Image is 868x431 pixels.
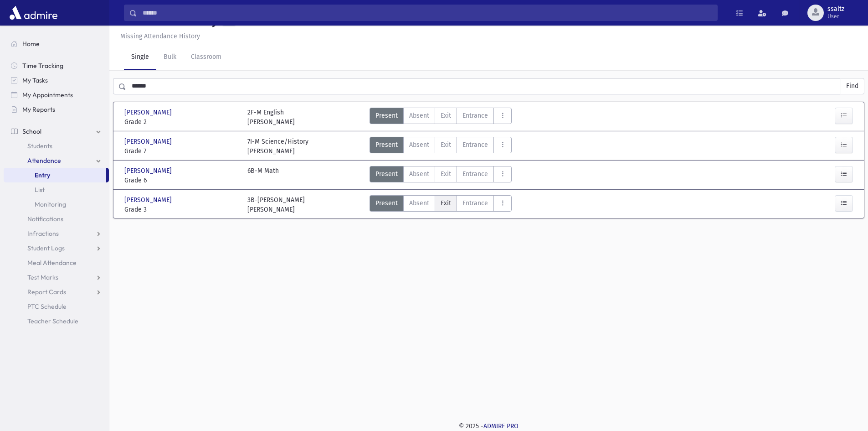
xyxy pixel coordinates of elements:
[375,140,398,150] span: Present
[7,4,60,22] img: AdmirePro
[124,137,174,146] span: [PERSON_NAME]
[124,146,238,156] span: Grade 7
[27,288,66,296] span: Report Cards
[35,200,66,208] span: Monitoring
[27,317,78,325] span: Teacher Schedule
[827,5,844,13] span: ssaltz
[247,195,305,214] div: 3B-[PERSON_NAME] [PERSON_NAME]
[409,198,429,208] span: Absent
[137,5,717,21] input: Search
[370,137,512,156] div: AttTypes
[22,91,73,99] span: My Appointments
[370,195,512,214] div: AttTypes
[247,108,295,127] div: 2F-M English [PERSON_NAME]
[441,198,451,208] span: Exit
[4,58,109,73] a: Time Tracking
[4,255,109,270] a: Meal Attendance
[462,169,488,179] span: Entrance
[22,105,55,114] span: My Reports
[375,198,398,208] span: Present
[124,176,238,185] span: Grade 6
[27,302,67,311] span: PTC Schedule
[27,259,77,267] span: Meal Attendance
[247,166,279,185] div: 6B-M Math
[4,73,109,88] a: My Tasks
[124,195,174,205] span: [PERSON_NAME]
[27,229,59,238] span: Infractions
[4,88,109,102] a: My Appointments
[370,166,512,185] div: AttTypes
[27,244,65,252] span: Student Logs
[4,124,109,139] a: School
[27,273,58,281] span: Test Marks
[370,108,512,127] div: AttTypes
[4,139,109,153] a: Students
[247,137,308,156] div: 7I-M Science/History [PERSON_NAME]
[4,168,106,182] a: Entry
[375,111,398,120] span: Present
[184,45,229,70] a: Classroom
[441,111,451,120] span: Exit
[22,76,48,84] span: My Tasks
[4,314,109,328] a: Teacher Schedule
[4,270,109,285] a: Test Marks
[841,78,864,94] button: Find
[462,140,488,150] span: Entrance
[4,153,109,168] a: Attendance
[4,212,109,226] a: Notifications
[827,13,844,20] span: User
[375,169,398,179] span: Present
[124,421,853,431] div: © 2025 -
[124,205,238,214] span: Grade 3
[124,166,174,176] span: [PERSON_NAME]
[22,127,41,135] span: School
[27,156,61,165] span: Attendance
[462,111,488,120] span: Entrance
[120,32,200,40] u: Missing Attendance History
[4,226,109,241] a: Infractions
[22,62,63,70] span: Time Tracking
[117,32,200,40] a: Missing Attendance History
[124,108,174,117] span: [PERSON_NAME]
[4,182,109,197] a: List
[409,140,429,150] span: Absent
[4,197,109,212] a: Monitoring
[124,45,156,70] a: Single
[35,186,45,194] span: List
[22,40,40,48] span: Home
[124,117,238,127] span: Grade 2
[462,198,488,208] span: Entrance
[441,140,451,150] span: Exit
[27,215,63,223] span: Notifications
[409,111,429,120] span: Absent
[409,169,429,179] span: Absent
[27,142,52,150] span: Students
[4,241,109,255] a: Student Logs
[156,45,184,70] a: Bulk
[35,171,50,179] span: Entry
[4,36,109,51] a: Home
[4,102,109,117] a: My Reports
[441,169,451,179] span: Exit
[4,285,109,299] a: Report Cards
[4,299,109,314] a: PTC Schedule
